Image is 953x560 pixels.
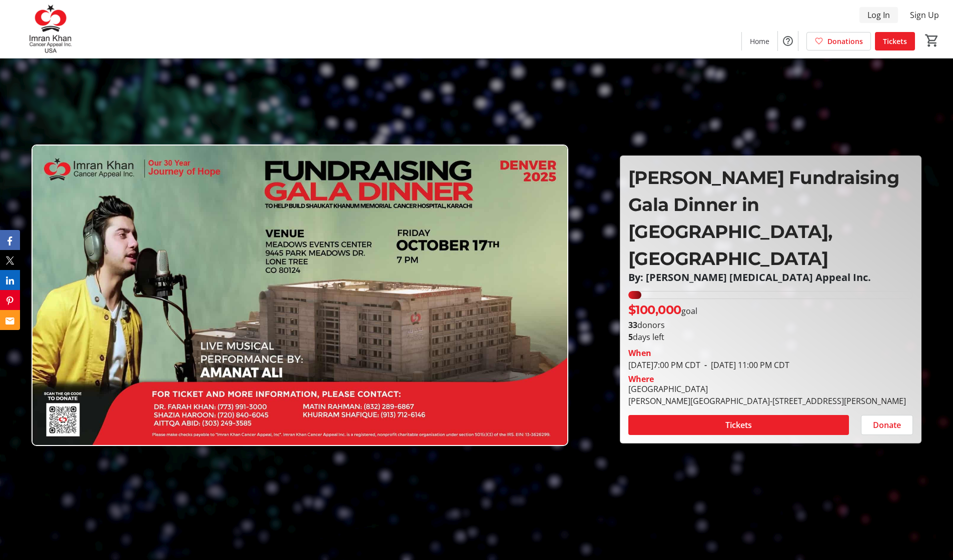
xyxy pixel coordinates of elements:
[923,31,941,49] button: Cart
[700,359,789,370] span: [DATE] 11:00 PM CDT
[32,144,568,446] img: Campaign CTA Media Photo
[628,291,913,299] div: 4.6899999999999995% of fundraising goal reached
[725,419,752,431] span: Tickets
[910,9,939,21] span: Sign Up
[778,31,798,51] button: Help
[628,319,637,330] b: 33
[806,32,871,50] a: Donations
[628,319,913,331] p: donors
[875,32,915,50] a: Tickets
[827,36,863,46] span: Donations
[628,359,700,370] span: [DATE] 7:00 PM CDT
[628,383,906,395] div: [GEOGRAPHIC_DATA]
[859,7,898,23] button: Log In
[628,395,906,407] div: [PERSON_NAME][GEOGRAPHIC_DATA]-[STREET_ADDRESS][PERSON_NAME]
[628,331,633,342] span: 5
[750,36,769,46] span: Home
[6,4,95,54] img: Imran Khan Cancer Appeal Inc.'s Logo
[883,36,907,46] span: Tickets
[628,302,681,317] span: $100,000
[628,375,654,383] div: Where
[700,359,711,370] span: -
[867,9,890,21] span: Log In
[628,415,849,435] button: Tickets
[628,272,913,283] p: By: [PERSON_NAME] [MEDICAL_DATA] Appeal Inc.
[628,331,913,343] p: days left
[902,7,947,23] button: Sign Up
[628,347,651,359] div: When
[861,415,913,435] button: Donate
[873,419,901,431] span: Donate
[742,32,777,50] a: Home
[628,166,899,269] span: [PERSON_NAME] Fundraising Gala Dinner in [GEOGRAPHIC_DATA], [GEOGRAPHIC_DATA]
[628,301,697,319] p: goal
